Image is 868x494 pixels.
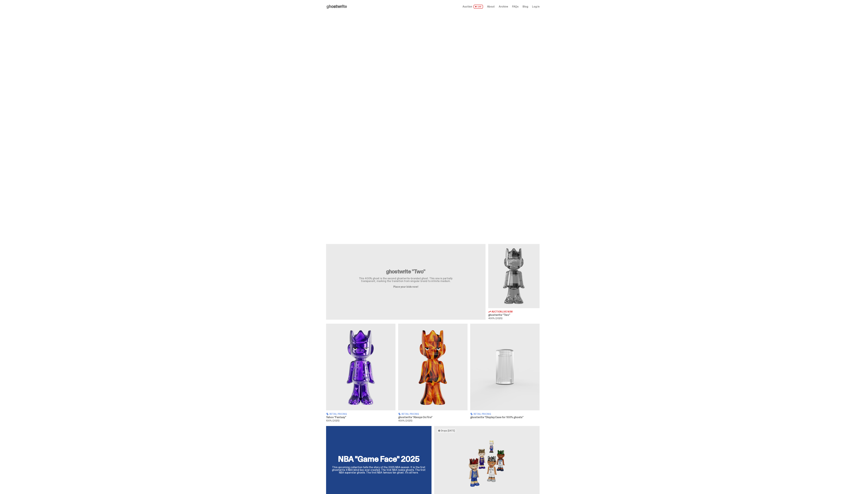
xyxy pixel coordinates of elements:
[474,413,491,415] span: Retail Pricing
[437,435,537,492] img: Game Face (2025)
[488,244,540,308] img: Two
[330,455,427,463] h2: NBA "Game Face" 2025
[488,314,540,316] h3: ghostwrite “Two”
[326,324,395,410] img: Fantasy
[512,5,519,8] a: FAQs
[487,5,495,8] a: About
[470,324,540,422] a: Display Case for 100% ghosts Retail Pricing
[398,324,468,410] img: Always On Fire
[326,324,395,422] a: Fantasy Retail Pricing
[398,419,412,422] span: 400% (2025)
[398,324,468,422] a: Always On Fire Retail Pricing
[352,277,459,282] p: This 400% ghost is the second ghostwrite-branded ghost. This one is partially transparent, markin...
[492,310,513,313] span: Auction Live Now
[401,413,419,415] span: Retail Pricing
[329,413,347,415] span: Retail Pricing
[463,5,472,8] span: Auction
[398,416,468,419] h3: ghostwrite “Always On Fire”
[463,5,483,9] a: Auction LIVE
[488,244,540,320] a: Two Auction Live Now
[326,416,395,419] h3: Yahoo “Fantasy”
[352,285,459,288] p: Place your bids now!
[330,466,427,474] p: This upcoming collection tells the story of the 2025 NBA season. It is the first ghostwrite X NBA...
[470,416,540,419] h3: ghostwrite “Display Case for 100% ghosts”
[488,317,502,320] span: 400% (2025)
[499,5,508,8] a: Archive
[326,419,339,422] span: 100% (2025)
[474,5,483,9] span: LIVE
[441,429,455,432] span: Drops [DATE]
[532,5,539,8] a: Log in
[470,324,540,410] img: Display Case for 100% ghosts
[352,269,459,274] h3: ghostwrite "Two"
[523,5,528,8] a: Blog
